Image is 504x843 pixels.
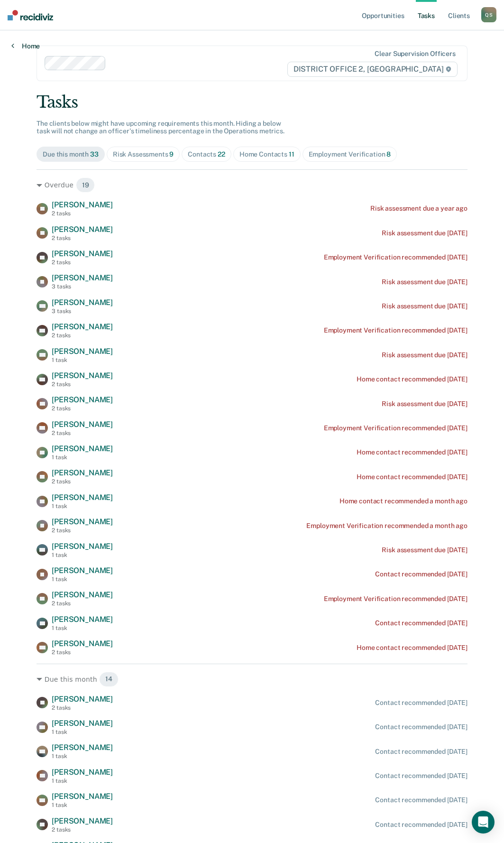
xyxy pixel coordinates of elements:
[11,42,40,50] a: Home
[52,332,113,339] div: 2 tasks
[218,150,225,158] span: 22
[188,150,225,158] div: Contacts
[324,424,467,432] div: Employment Verification recommended [DATE]
[52,454,113,461] div: 1 task
[382,302,467,310] div: Risk assessment due [DATE]
[52,625,113,631] div: 1 task
[43,150,99,158] div: Due this month
[52,200,113,209] span: [PERSON_NAME]
[52,590,113,599] span: [PERSON_NAME]
[52,347,113,356] span: [PERSON_NAME]
[52,729,113,735] div: 1 task
[37,177,467,193] div: Overdue 19
[52,259,113,266] div: 2 tasks
[382,278,467,286] div: Risk assessment due [DATE]
[357,644,467,652] div: Home contact recommended [DATE]
[375,50,455,58] div: Clear supervision officers
[52,322,113,331] span: [PERSON_NAME]
[289,150,294,158] span: 11
[52,273,113,282] span: [PERSON_NAME]
[375,772,467,780] div: Contact recommended [DATE]
[52,704,113,711] div: 2 tasks
[90,150,99,158] span: 33
[52,298,113,307] span: [PERSON_NAME]
[287,62,458,77] span: DISTRICT OFFICE 2, [GEOGRAPHIC_DATA]
[37,93,467,112] div: Tasks
[481,7,496,22] div: Q S
[52,371,113,380] span: [PERSON_NAME]
[52,639,113,648] span: [PERSON_NAME]
[324,595,467,603] div: Employment Verification recommended [DATE]
[52,357,113,363] div: 1 task
[76,177,95,193] span: 19
[52,381,113,388] div: 2 tasks
[52,235,113,241] div: 2 tasks
[382,229,467,237] div: Risk assessment due [DATE]
[52,527,113,534] div: 2 tasks
[52,210,113,217] div: 2 tasks
[382,546,467,554] div: Risk assessment due [DATE]
[357,473,467,481] div: Home contact recommended [DATE]
[52,743,113,752] span: [PERSON_NAME]
[382,351,467,359] div: Risk assessment due [DATE]
[52,600,113,607] div: 2 tasks
[375,821,467,829] div: Contact recommended [DATE]
[113,150,174,158] div: Risk Assessments
[52,792,113,801] span: [PERSON_NAME]
[52,493,113,502] span: [PERSON_NAME]
[52,444,113,453] span: [PERSON_NAME]
[339,497,467,505] div: Home contact recommended a month ago
[309,150,391,158] div: Employment Verification
[99,672,119,687] span: 14
[386,150,391,158] span: 8
[472,811,495,834] div: Open Intercom Messenger
[52,695,113,704] span: [PERSON_NAME]
[52,283,113,290] div: 3 tasks
[375,748,467,756] div: Contact recommended [DATE]
[370,204,467,213] div: Risk assessment due a year ago
[52,802,113,808] div: 1 task
[306,522,467,530] div: Employment Verification recommended a month ago
[52,778,113,784] div: 1 task
[375,570,467,578] div: Contact recommended [DATE]
[52,468,113,477] span: [PERSON_NAME]
[357,375,467,383] div: Home contact recommended [DATE]
[52,753,113,760] div: 1 task
[52,405,113,412] div: 2 tasks
[239,150,294,158] div: Home Contacts
[52,826,113,833] div: 2 tasks
[375,796,467,804] div: Contact recommended [DATE]
[169,150,174,158] span: 9
[52,225,113,234] span: [PERSON_NAME]
[52,615,113,624] span: [PERSON_NAME]
[8,10,53,20] img: Recidiviz
[52,649,113,656] div: 2 tasks
[52,542,113,551] span: [PERSON_NAME]
[375,699,467,707] div: Contact recommended [DATE]
[324,326,467,334] div: Employment Verification recommended [DATE]
[52,503,113,510] div: 1 task
[52,430,113,436] div: 2 tasks
[324,253,467,261] div: Employment Verification recommended [DATE]
[52,768,113,777] span: [PERSON_NAME]
[52,566,113,575] span: [PERSON_NAME]
[375,619,467,627] div: Contact recommended [DATE]
[52,719,113,728] span: [PERSON_NAME]
[481,7,496,22] button: QS
[52,816,113,825] span: [PERSON_NAME]
[52,249,113,258] span: [PERSON_NAME]
[52,395,113,404] span: [PERSON_NAME]
[52,478,113,485] div: 2 tasks
[52,308,113,315] div: 3 tasks
[37,120,284,135] span: The clients below might have upcoming requirements this month. Hiding a below task will not chang...
[357,448,467,456] div: Home contact recommended [DATE]
[52,420,113,429] span: [PERSON_NAME]
[52,552,113,558] div: 1 task
[37,672,467,687] div: Due this month 14
[52,576,113,583] div: 1 task
[52,517,113,526] span: [PERSON_NAME]
[382,400,467,408] div: Risk assessment due [DATE]
[375,723,467,731] div: Contact recommended [DATE]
